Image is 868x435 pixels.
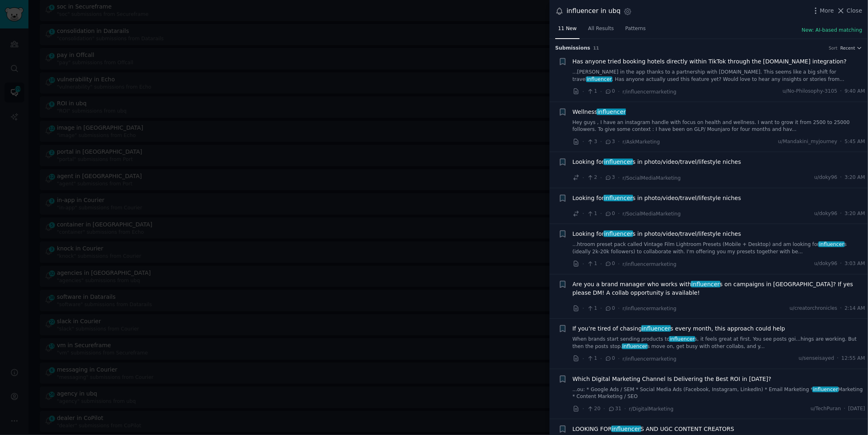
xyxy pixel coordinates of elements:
[555,22,580,39] a: 11 New
[814,260,838,268] span: u/doky96
[618,260,620,268] span: ·
[799,355,834,362] span: u/senseisayed
[812,7,834,15] button: More
[840,88,842,95] span: ·
[844,405,846,413] span: ·
[582,405,584,413] span: ·
[608,405,621,413] span: 31
[573,230,741,238] span: Looking for s in photo/video/travel/lifestyle niches
[611,426,641,432] span: influencer
[669,336,695,342] span: influencer
[840,174,842,181] span: ·
[573,69,866,83] a: ...[PERSON_NAME] in the app thanks to a partnership with [DOMAIN_NAME]. This seems like a big shi...
[811,405,841,413] span: u/TechPuran
[818,241,845,247] span: influencer
[587,174,597,181] span: 2
[845,260,865,268] span: 3:03 AM
[629,406,674,412] span: r/DigitalMarketing
[600,137,602,146] span: ·
[604,405,605,413] span: ·
[842,355,865,362] span: 12:55 AM
[600,260,602,268] span: ·
[820,7,834,15] span: More
[626,25,646,33] span: Patterns
[845,138,865,146] span: 5:45 AM
[587,138,597,146] span: 3
[585,22,617,39] a: All Results
[845,305,865,312] span: 2:14 AM
[691,281,721,287] span: influencer
[582,87,584,96] span: ·
[605,210,615,217] span: 0
[573,119,866,133] a: Hey guys , I have an instagram handle with focus on health and wellness. I want to grow it from 2...
[604,195,634,201] span: influencer
[623,306,677,311] span: r/influencermarketing
[573,108,626,116] span: Wellness
[840,45,862,51] button: Recent
[605,355,615,362] span: 0
[573,230,741,238] a: Looking forinfluencers in photo/video/travel/lifestyle niches
[573,375,772,383] a: Which Digital Marketing Channel Is Delivering the Best ROI in [DATE]?
[618,304,620,313] span: ·
[573,324,786,333] a: If you’re tired of chasinginfluencers every month, this approach could help
[845,174,865,181] span: 3:20 AM
[641,325,671,332] span: influencer
[600,209,602,218] span: ·
[573,108,626,116] a: Wellnessinfluencer
[623,211,681,217] span: r/SocialMediaMarketing
[623,261,677,267] span: r/influencermarketing
[840,260,842,268] span: ·
[605,260,615,268] span: 0
[783,88,838,95] span: u/No-Philosophy-3105
[582,174,584,182] span: ·
[573,386,866,400] a: ...ou: * Google Ads / SEM * Social Media Ads (Facebook, Instagram, LinkedIn) * Email Marketing *i...
[618,137,620,146] span: ·
[802,27,862,34] button: New: AI-based matching
[618,209,620,218] span: ·
[778,138,838,146] span: u/Mandakini_myjourney
[582,355,584,363] span: ·
[573,425,734,433] a: LOOKING FORinfluencerS AND UGC CONTENT CREATORS
[604,159,634,165] span: influencer
[623,356,677,362] span: r/influencermarketing
[605,305,615,312] span: 0
[600,87,602,96] span: ·
[814,210,838,217] span: u/doky96
[790,305,838,312] span: u/creatorchronicles
[573,336,866,350] a: When brands start sending products toinfluencers, it feels great at first. You see posts goi...hi...
[849,405,865,413] span: [DATE]
[573,425,734,433] span: LOOKING FOR S AND UGC CONTENT CREATORS
[623,89,677,95] span: r/influencermarketing
[600,174,602,182] span: ·
[618,355,620,363] span: ·
[837,355,839,362] span: ·
[618,174,620,182] span: ·
[586,76,613,82] span: influencer
[605,88,615,95] span: 0
[622,344,648,349] span: influencer
[573,194,741,202] span: Looking for s in photo/video/travel/lifestyle niches
[573,57,847,66] a: Has anyone tried booking hotels directly within TikTok through the [DOMAIN_NAME] integration?
[573,158,741,166] a: Looking forinfluencers in photo/video/travel/lifestyle niches
[623,22,649,39] a: Patterns
[555,45,591,52] span: Submission s
[573,324,786,333] span: If you’re tired of chasing s every month, this approach could help
[573,158,741,166] span: Looking for s in photo/video/travel/lifestyle niches
[845,88,865,95] span: 9:40 AM
[573,241,866,255] a: ...htroom preset pack called Vintage Film Lightroom Presets (Mobile + Desktop) and am looking for...
[623,139,660,145] span: r/AskMarketing
[600,355,602,363] span: ·
[587,210,597,217] span: 1
[840,210,842,217] span: ·
[623,175,681,181] span: r/SocialMediaMarketing
[847,7,862,15] span: Close
[587,405,600,413] span: 20
[573,280,866,297] span: Are you a brand manager who works with s on campaigns in [GEOGRAPHIC_DATA]? If yes please DM! A c...
[845,210,865,217] span: 3:20 AM
[840,45,855,51] span: Recent
[837,7,862,15] button: Close
[604,231,634,237] span: influencer
[582,209,584,218] span: ·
